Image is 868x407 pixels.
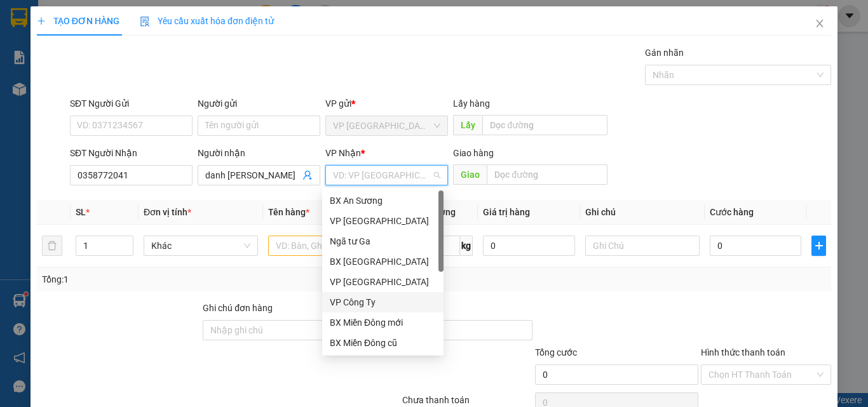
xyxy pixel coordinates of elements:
[580,200,705,225] th: Ghi chú
[322,333,444,353] div: BX Miền Đông cũ
[811,236,826,256] button: plus
[330,194,436,208] div: BX An Sương
[70,146,193,160] div: SĐT Người Nhận
[333,116,440,135] span: VP Tân Bình
[198,97,320,110] div: Người gửi
[37,16,119,26] span: TẠO ĐƠN HÀNG
[70,97,193,110] div: SĐT Người Gửi
[487,164,607,185] input: Dọc đường
[37,17,46,25] span: plus
[268,236,383,256] input: VD: Bàn, Ghế
[453,164,487,185] span: Giao
[460,236,473,256] span: kg
[483,236,574,256] input: 0
[302,170,313,180] span: user-add
[198,146,320,160] div: Người nhận
[701,347,785,357] label: Hình thức thanh toán
[140,16,274,26] span: Yêu cầu xuất hóa đơn điện tử
[322,272,444,292] div: VP Hà Nội
[151,236,250,255] span: Khác
[815,18,825,29] span: close
[203,303,273,313] label: Ghi chú đơn hàng
[203,320,366,340] input: Ghi chú đơn hàng
[585,236,700,256] input: Ghi Chú
[325,148,361,158] span: VP Nhận
[802,6,837,42] button: Close
[322,190,444,211] div: BX An Sương
[322,292,444,312] div: VP Công Ty
[330,214,436,228] div: VP [GEOGRAPHIC_DATA]
[76,207,86,217] span: SL
[812,241,825,251] span: plus
[322,211,444,231] div: VP Tân Bình
[268,207,309,217] span: Tên hàng
[42,236,62,256] button: delete
[322,251,444,272] div: BX Quảng Ngãi
[453,98,490,109] span: Lấy hàng
[140,17,150,27] img: icon
[535,347,577,357] span: Tổng cước
[322,312,444,333] div: BX Miền Đông mới
[322,231,444,251] div: Ngã tư Ga
[330,275,436,289] div: VP [GEOGRAPHIC_DATA]
[483,207,530,217] span: Giá trị hàng
[330,234,436,248] div: Ngã tư Ga
[330,316,436,330] div: BX Miền Đông mới
[453,115,482,135] span: Lấy
[710,207,754,217] span: Cước hàng
[453,148,494,158] span: Giao hàng
[330,295,436,309] div: VP Công Ty
[645,48,684,58] label: Gán nhãn
[325,97,448,110] div: VP gửi
[144,207,191,217] span: Đơn vị tính
[42,272,336,286] div: Tổng: 1
[482,115,607,135] input: Dọc đường
[330,255,436,269] div: BX [GEOGRAPHIC_DATA]
[330,336,436,350] div: BX Miền Đông cũ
